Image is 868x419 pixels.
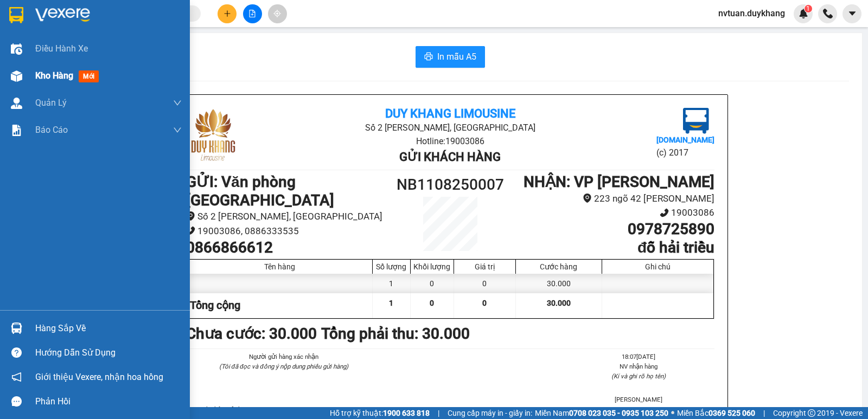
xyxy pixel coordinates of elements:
[847,9,857,18] span: caret-down
[60,40,246,54] li: Hotline: 19003086
[583,194,592,203] span: environment
[516,191,714,206] li: 223 ngõ 42 [PERSON_NAME]
[79,70,99,82] span: mới
[11,323,22,334] img: warehouse-icon
[389,299,393,307] span: 1
[11,347,22,358] span: question-circle
[482,299,487,307] span: 0
[88,12,218,26] b: Duy Khang Limousine
[60,27,246,40] li: Số 2 [PERSON_NAME], [GEOGRAPHIC_DATA]
[437,50,476,63] span: In mẫu A5
[569,409,668,417] strong: 0708 023 035 - 0935 103 250
[805,5,812,12] sup: 1
[438,407,439,419] span: |
[430,299,434,307] span: 0
[186,238,384,257] h1: 0866866612
[186,211,195,221] span: environment
[190,262,369,271] div: Tên hàng
[35,394,182,410] div: Phản hồi
[710,7,794,20] span: nvtuan.duykhang
[383,409,430,417] strong: 1900 633 818
[799,9,808,18] img: icon-new-feature
[186,173,334,209] b: GỬI : Văn phòng [GEOGRAPHIC_DATA]
[35,70,73,81] span: Kho hàng
[671,411,674,415] span: ⚪️
[411,274,454,293] div: 0
[683,108,709,134] img: logo.jpg
[384,173,516,197] h1: NB1108250007
[208,352,359,362] li: Người gửi hàng xác nhận
[843,4,861,23] button: caret-down
[321,325,470,343] b: Tổng phải thu: 30.000
[413,262,451,271] div: Khối lượng
[274,121,626,134] li: Số 2 [PERSON_NAME], [GEOGRAPHIC_DATA]
[224,10,231,17] span: plus
[243,4,262,23] button: file-add
[35,96,67,109] span: Quản Lý
[563,362,714,371] li: NV nhận hàng
[763,407,765,419] span: |
[186,209,384,224] li: Số 2 [PERSON_NAME], [GEOGRAPHIC_DATA]
[11,396,22,407] span: message
[375,262,407,271] div: Số lượng
[457,262,513,271] div: Giá trị
[547,299,571,307] span: 30.000
[35,320,182,337] div: Hàng sắp về
[516,220,714,238] h1: 0978725890
[660,208,669,217] span: phone
[448,407,532,419] span: Cung cấp máy in - giấy in:
[218,4,237,23] button: plus
[823,9,833,18] img: phone-icon
[273,10,281,17] span: aim
[173,126,182,134] span: down
[186,226,195,235] span: phone
[399,150,501,164] b: Gửi khách hàng
[268,4,287,23] button: aim
[516,274,602,293] div: 30.000
[186,108,240,162] img: logo.jpg
[524,173,714,191] b: NHẬN : VP [PERSON_NAME]
[535,407,668,419] span: Miền Nam
[416,46,485,68] button: printerIn mẫu A5
[709,409,755,417] strong: 0369 525 060
[385,107,515,120] b: Duy Khang Limousine
[806,5,810,12] span: 1
[677,407,755,419] span: Miền Bắc
[190,299,240,312] span: Tổng cộng
[516,205,714,220] li: 19003086
[11,43,22,55] img: warehouse-icon
[373,274,411,293] div: 1
[519,262,599,271] div: Cước hàng
[14,14,68,68] img: logo.jpg
[35,123,68,137] span: Báo cáo
[9,7,23,23] img: logo-vxr
[424,52,433,62] span: printer
[11,98,22,109] img: warehouse-icon
[11,372,22,382] span: notification
[219,363,348,370] i: (Tôi đã đọc và đồng ý nộp dung phiếu gửi hàng)
[563,352,714,362] li: 18:07[DATE]
[454,274,516,293] div: 0
[516,238,714,257] h1: đỗ hải triều
[11,70,22,82] img: warehouse-icon
[118,79,188,102] h1: NB1108250007
[35,345,182,361] div: Hướng dẫn sử dụng
[186,325,317,343] b: Chưa cước : 30.000
[611,372,666,380] i: (Kí và ghi rõ họ tên)
[14,79,112,151] b: GỬI : Văn phòng [GEOGRAPHIC_DATA]
[102,56,203,69] b: Gửi khách hàng
[11,125,22,136] img: solution-icon
[808,409,815,417] span: copyright
[186,224,384,238] li: 19003086, 0886333535
[605,262,711,271] div: Ghi chú
[248,10,256,17] span: file-add
[35,370,163,384] span: Giới thiệu Vexere, nhận hoa hồng
[656,136,714,144] b: [DOMAIN_NAME]
[35,42,88,55] span: Điều hành xe
[330,407,430,419] span: Hỗ trợ kỹ thuật:
[563,395,714,404] li: [PERSON_NAME]
[173,99,182,107] span: down
[656,146,714,159] li: (c) 2017
[274,134,626,148] li: Hotline: 19003086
